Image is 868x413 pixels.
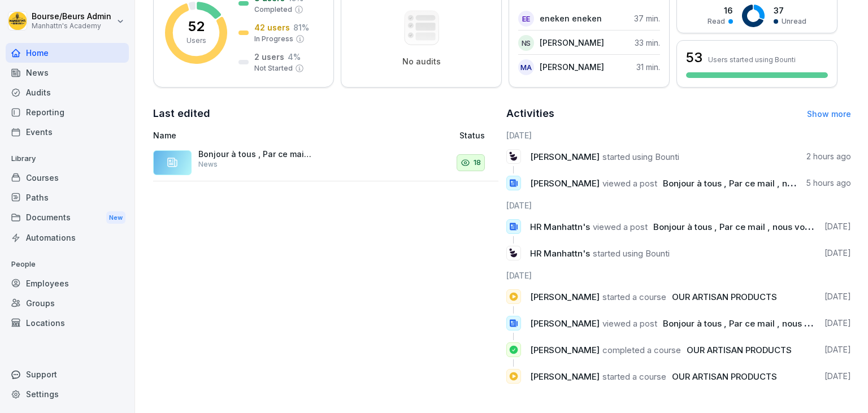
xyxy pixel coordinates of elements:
[6,102,129,122] a: Reporting
[6,313,129,333] a: Locations
[602,345,681,355] span: completed a course
[6,168,129,188] a: Courses
[6,255,129,273] p: People
[602,292,666,302] span: started a course
[198,159,218,169] p: News
[506,106,554,121] h2: Activities
[530,371,600,382] span: [PERSON_NAME]
[540,37,604,49] p: [PERSON_NAME]
[540,61,604,73] p: [PERSON_NAME]
[602,178,657,189] span: viewed a post
[186,36,206,46] p: Users
[593,248,670,259] span: started using Bounti
[635,37,660,49] p: 33 min.
[6,122,129,142] a: Events
[518,35,534,51] div: NS
[782,16,806,27] p: Unread
[254,5,292,15] p: Completed
[634,12,660,24] p: 37 min.
[6,384,129,404] a: Settings
[293,21,309,33] p: 81 %
[540,12,602,24] p: eneken eneken
[518,59,534,75] div: MA
[602,151,679,162] span: started using Bounti
[824,344,851,355] p: [DATE]
[672,292,777,302] span: OUR ARTISAN PRODUCTS
[254,63,293,73] p: Not Started
[32,12,111,21] p: Bourse/Beurs Admin
[198,149,311,159] p: Bonjour à tous , Par ce mail , nous vous notifions que les modules de formation ont été mis à jou...
[474,157,481,168] p: 18
[6,150,129,168] p: Library
[806,177,851,189] p: 5 hours ago
[807,109,851,119] a: Show more
[824,318,851,329] p: [DATE]
[6,63,129,82] a: News
[6,293,129,313] a: Groups
[506,199,852,211] h6: [DATE]
[530,221,590,232] span: HR Manhattn's
[6,207,129,228] a: DocumentsNew
[153,106,498,121] h2: Last edited
[602,371,666,382] span: started a course
[518,11,534,27] div: ee
[6,82,129,102] a: Audits
[636,61,660,73] p: 31 min.
[188,20,205,33] p: 52
[254,51,284,63] p: 2 users
[530,248,590,259] span: HR Manhattn's
[506,129,852,141] h6: [DATE]
[254,21,290,33] p: 42 users
[824,247,851,259] p: [DATE]
[254,34,293,44] p: In Progress
[6,228,129,247] a: Automations
[153,129,365,141] p: Name
[530,178,600,189] span: [PERSON_NAME]
[824,291,851,302] p: [DATE]
[806,151,851,162] p: 2 hours ago
[402,56,441,67] p: No audits
[824,221,851,232] p: [DATE]
[687,345,792,355] span: OUR ARTISAN PRODUCTS
[288,51,301,63] p: 4 %
[602,318,657,329] span: viewed a post
[6,43,129,63] a: Home
[708,55,796,64] p: Users started using Bounti
[32,22,111,30] p: Manhattn's Academy
[153,145,498,181] a: Bonjour à tous , Par ce mail , nous vous notifions que les modules de formation ont été mis à jou...
[530,345,600,355] span: [PERSON_NAME]
[774,5,806,16] p: 37
[530,318,600,329] span: [PERSON_NAME]
[6,364,129,384] div: Support
[506,269,852,281] h6: [DATE]
[6,188,129,207] a: Paths
[6,273,129,293] a: Employees
[106,211,125,224] div: New
[530,292,600,302] span: [PERSON_NAME]
[824,371,851,382] p: [DATE]
[6,207,129,228] div: Documents
[672,371,777,382] span: OUR ARTISAN PRODUCTS
[459,129,485,141] p: Status
[530,151,600,162] span: [PERSON_NAME]
[708,16,725,27] p: Read
[708,5,733,16] p: 16
[686,48,702,67] h3: 53
[593,221,648,232] span: viewed a post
